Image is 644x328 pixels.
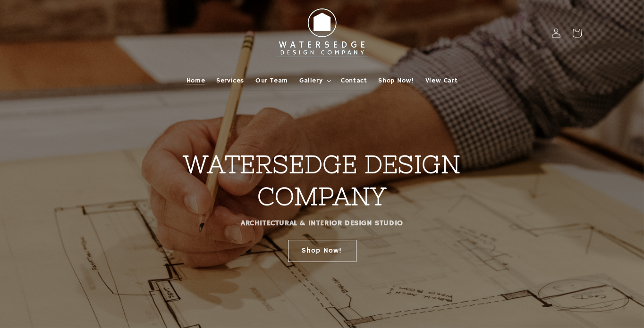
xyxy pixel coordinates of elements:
[216,76,244,85] span: Services
[294,71,335,90] summary: Gallery
[255,76,288,85] span: Our Team
[425,76,458,85] span: View Cart
[241,219,403,228] strong: ARCHITECTURAL & INTERIOR DESIGN STUDIO
[211,71,250,90] a: Services
[378,76,414,85] span: Shop Now!
[373,71,419,90] a: Shop Now!
[299,76,322,85] span: Gallery
[341,76,367,85] span: Contact
[288,239,356,262] a: Shop Now!
[181,71,211,90] a: Home
[270,4,374,62] img: Watersedge Design Co
[420,71,463,90] a: View Cart
[335,71,373,90] a: Contact
[186,76,205,85] span: Home
[250,71,294,90] a: Our Team
[183,150,460,210] strong: WATERSEDGE DESIGN COMPANY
